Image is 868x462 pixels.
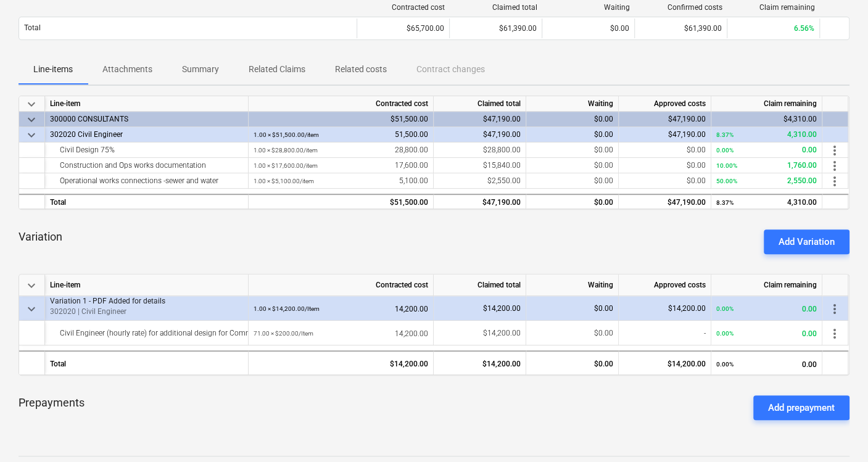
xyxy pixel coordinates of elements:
[19,395,85,420] p: Prepayments
[24,278,39,293] span: keyboard_arrow_down
[716,321,817,346] div: 0.00
[254,142,428,158] div: 28,800.00
[254,305,320,312] small: 1.00 × $14,200.00 / Item
[687,161,706,170] span: $0.00
[254,162,318,169] small: 1.00 × $17,600.00 / item
[50,127,243,142] div: 302020 Civil Engineer
[526,350,619,375] div: $0.00
[619,194,711,209] div: $47,190.00
[716,162,737,169] small: 10.00%
[102,63,152,76] p: Attachments
[827,174,842,189] span: more_vert
[434,274,526,296] div: Claimed total
[640,3,722,12] div: Confirmed costs
[254,158,428,173] div: 17,600.00
[526,194,619,209] div: $0.00
[594,161,613,170] span: $0.00
[45,274,249,296] div: Line-item
[434,194,526,209] div: $47,190.00
[526,112,619,127] div: $0.00
[526,274,619,296] div: Waiting
[24,112,39,127] span: keyboard_arrow_down
[594,176,613,185] span: $0.00
[619,112,711,127] div: $47,190.00
[335,63,387,76] p: Related costs
[716,305,734,312] small: 0.00%
[716,361,734,368] small: 0.00%
[779,234,835,250] div: Add Variation
[668,130,706,139] span: $47,190.00
[716,147,734,154] small: 0.00%
[827,143,842,158] span: more_vert
[455,3,537,12] div: Claimed total
[24,302,39,316] span: keyboard_arrow_down
[594,329,613,337] span: $0.00
[249,274,434,296] div: Contracted cost
[249,194,434,209] div: $51,500.00
[716,296,817,321] div: 0.00
[526,96,619,112] div: Waiting
[50,142,243,158] div: Civil Design 75%
[594,304,613,313] span: $0.00
[45,96,249,112] div: Line-item
[827,159,842,173] span: more_vert
[753,395,849,420] button: Add prepayment
[249,350,434,375] div: $14,200.00
[764,229,849,254] button: Add Variation
[716,173,817,189] div: 2,550.00
[768,400,835,416] div: Add prepayment
[254,147,318,154] small: 1.00 × $28,800.00 / item
[362,3,445,12] div: Contracted cost
[711,274,822,296] div: Claim remaining
[487,176,521,185] span: $2,550.00
[254,127,428,142] div: 51,500.00
[33,63,73,76] p: Line-items
[249,112,434,127] div: $51,500.00
[619,321,711,345] div: -
[711,112,822,127] div: $4,310.00
[716,178,737,184] small: 50.00%
[50,158,243,173] div: Construction and Ops works documentation
[50,321,243,345] div: Civil Engineer (hourly rate) for additional design for Comms line
[594,146,613,154] span: $0.00
[254,173,428,189] div: 5,100.00
[45,194,249,209] div: Total
[249,96,434,112] div: Contracted cost
[434,96,526,112] div: Claimed total
[483,304,521,313] span: $14,200.00
[794,24,814,33] span: 6.56%
[732,3,815,12] div: Claim remaining
[24,23,41,33] p: Total
[254,131,319,138] small: 1.00 × $51,500.00 / item
[687,176,706,185] span: $0.00
[716,330,734,337] small: 0.00%
[50,112,243,127] div: 300000 CONSULTANTS
[254,330,313,337] small: 71.00 × $200.00 / Item
[716,195,817,210] div: 4,310.00
[483,146,521,154] span: $28,800.00
[434,112,526,127] div: $47,190.00
[716,142,817,158] div: 0.00
[684,24,722,33] span: $61,390.00
[716,127,817,142] div: 4,310.00
[24,128,39,142] span: keyboard_arrow_down
[619,96,711,112] div: Approved costs
[50,173,243,189] div: Operational works connections -sewer and water
[357,19,449,38] div: $65,700.00
[483,130,521,139] span: $47,190.00
[249,63,305,76] p: Related Claims
[827,326,842,341] span: more_vert
[182,63,219,76] p: Summary
[45,350,249,375] div: Total
[687,146,706,154] span: $0.00
[668,304,706,313] span: $14,200.00
[547,3,630,12] div: Waiting
[716,158,817,173] div: 1,760.00
[50,296,243,307] p: Variation 1 - PDF Added for details
[610,24,629,33] span: $0.00
[24,97,39,112] span: keyboard_arrow_down
[716,352,817,377] div: 0.00
[50,307,243,317] p: 302020 | Civil Engineer
[716,131,734,138] small: 8.37%
[827,302,842,316] span: more_vert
